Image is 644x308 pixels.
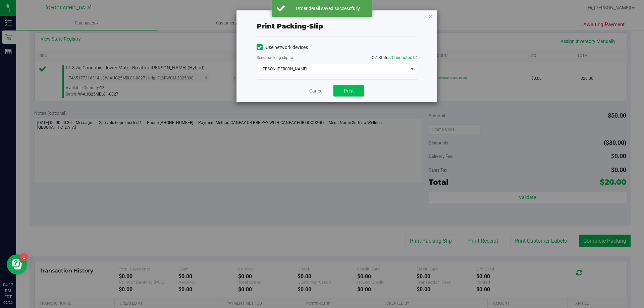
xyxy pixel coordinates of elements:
[344,88,354,94] span: Print
[257,44,308,51] label: Use network devices
[372,55,417,60] span: QZ Status:
[333,85,364,97] button: Print
[309,87,323,95] a: Cancel
[20,253,28,261] iframe: Resource center unread badge
[257,22,323,30] span: Print packing-slip
[408,64,416,74] span: select
[257,64,408,74] span: EPSON-[PERSON_NAME]
[257,55,294,61] label: Send packing-slip to:
[288,5,367,12] div: Order detail saved successfully
[392,55,412,60] span: Connected
[7,254,27,274] iframe: Resource center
